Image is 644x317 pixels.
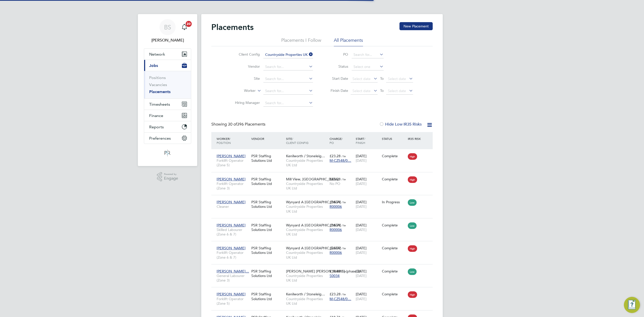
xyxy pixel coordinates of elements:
[149,63,158,68] span: Jobs
[286,292,325,296] span: Kenilworth / Stoneleig…
[231,100,260,105] label: Hiring Manager
[286,154,325,158] span: Kenilworth / Stoneleig…
[215,174,433,178] a: [PERSON_NAME]Forklift Operator (Zone 3)PSR Staffing Solutions LtdMill View, [GEOGRAPHIC_DATA]Coun...
[286,204,327,213] span: Countryside Properties UK Ltd
[217,177,246,181] span: [PERSON_NAME]
[342,246,346,250] span: / hr
[263,63,313,70] input: Search for...
[330,177,341,181] span: £23.28
[342,154,346,158] span: / hr
[149,102,170,107] span: Timesheets
[149,125,164,129] span: Reports
[382,223,406,227] div: Complete
[330,137,343,145] span: / PO
[379,87,385,94] span: To
[356,273,367,278] span: [DATE]
[330,181,340,186] span: No PO
[334,37,363,46] li: All Placements
[330,158,351,163] span: M-CZ548/0…
[231,52,260,57] label: Client Config
[330,273,340,278] span: S0034
[144,60,191,71] button: Jobs
[231,64,260,69] label: Vendor
[379,122,422,127] label: Hide Low IR35 Risks
[382,154,406,158] div: Complete
[144,49,191,60] button: Network
[217,181,249,190] span: Forklift Operator (Zone 3)
[326,76,348,81] label: Start Date
[326,52,348,57] label: PO
[286,273,327,283] span: Countryside Properties UK Ltd
[228,122,265,127] span: 396 Placements
[250,174,285,188] div: PSR Staffing Solutions Ltd
[217,246,246,250] span: [PERSON_NAME]
[217,137,231,145] span: / Position
[408,268,417,275] span: Low
[144,37,191,43] span: Beth Seddon
[228,122,237,127] span: 30 of
[352,89,371,93] span: Select date
[382,269,406,273] div: Complete
[342,200,346,204] span: / hr
[217,273,249,283] span: General Labourer (Zone 3)
[231,76,260,81] label: Site
[217,204,249,209] span: Cleaner
[215,197,433,201] a: [PERSON_NAME]CleanerPSR Staffing Solutions LtdWynyard A [GEOGRAPHIC_DATA]Countryside Properties U...
[215,312,433,316] a: [PERSON_NAME]General Labourer (Zone 5)PSR Staffing Solutions LtdKenilworth / Stoneleig…Countrysid...
[408,291,417,298] span: High
[356,250,367,255] span: [DATE]
[250,197,285,211] div: PSR Staffing Solutions Ltd
[250,151,285,165] div: PSR Staffing Solutions Ltd
[407,134,424,143] div: IR35 Risk
[250,289,285,303] div: PSR Staffing Solutions Ltd
[217,200,246,204] span: [PERSON_NAME]
[354,289,381,303] div: [DATE]
[330,292,341,296] span: £23.28
[217,269,249,273] span: [PERSON_NAME]…
[342,292,346,296] span: / hr
[388,76,406,81] span: Select date
[354,197,381,211] div: [DATE]
[624,297,640,313] button: Engage Resource Center
[263,51,313,58] input: Search for...
[328,134,354,147] div: Charge
[354,174,381,188] div: [DATE]
[330,269,341,273] span: £18.88
[217,158,249,167] span: Forklift Operator (Zone 5)
[326,88,348,93] label: Finish Date
[330,200,341,204] span: £18.71
[186,21,192,27] span: 20
[149,89,171,94] a: Placements
[356,181,367,186] span: [DATE]
[382,292,406,296] div: Complete
[330,297,351,301] span: M-CZ548/0…
[330,250,342,255] span: R00006
[356,204,367,209] span: [DATE]
[354,266,381,281] div: [DATE]
[227,88,256,93] label: Worker
[388,89,406,93] span: Select date
[286,181,327,190] span: Countryside Properties UK Ltd
[382,246,406,250] div: Complete
[354,220,381,234] div: [DATE]
[286,137,308,145] span: / Client Config
[164,176,178,181] span: Engage
[354,134,381,147] div: Start
[352,76,371,81] span: Select date
[157,172,178,182] a: Powered byEngage
[354,243,381,257] div: [DATE]
[149,82,167,87] a: Vacancies
[217,292,246,296] span: [PERSON_NAME]
[330,227,342,232] span: R00006
[149,113,163,118] span: Finance
[286,250,327,259] span: Countryside Properties UK Ltd
[408,199,417,206] span: Low
[286,177,339,181] span: Mill View, [GEOGRAPHIC_DATA]
[408,153,417,160] span: High
[354,151,381,165] div: [DATE]
[342,269,346,273] span: / hr
[285,134,328,147] div: Site
[356,137,365,145] span: / Finish
[144,110,191,121] button: Finance
[217,227,249,236] span: Skilled Labourer (Zone 6 & 7)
